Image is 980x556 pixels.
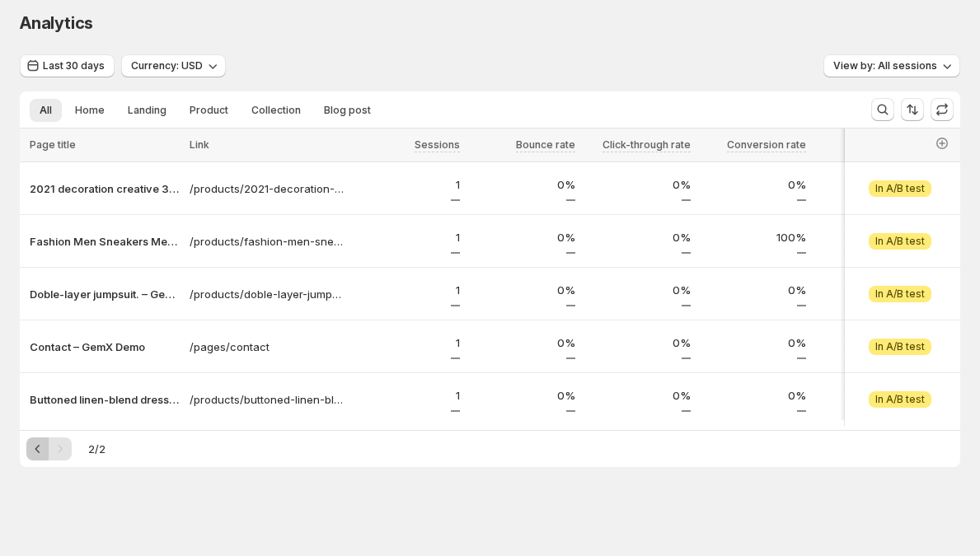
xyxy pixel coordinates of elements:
p: 0% [701,176,806,193]
p: 0% [701,334,806,351]
button: View by: All sessions [823,54,960,77]
p: 0% [470,229,575,245]
span: Currency: USD [131,59,203,72]
button: Doble-layer jumpsuit. – GemX Demo [30,286,180,302]
p: 0% [470,282,575,298]
button: Last 30 days [20,54,115,77]
span: Bounce rate [516,138,575,152]
a: /products/doble-layer-jumpsuit [190,286,345,302]
span: Product [190,104,228,117]
p: 100% [701,229,806,245]
span: In A/B test [875,235,925,248]
nav: Pagination [26,437,72,460]
span: Link [190,138,209,151]
button: Buttoned linen-blend dress – GemX Demo [30,391,180,408]
a: /products/2021-decoration-creative-3d-led-night-light-table-lamp-children-bedroom-child-gift-home [190,180,345,197]
a: /products/buttoned-linen-blend-dress [190,391,345,408]
p: 1 [816,176,921,193]
span: Sessions [415,138,460,152]
button: Sort the results [901,98,924,121]
span: In A/B test [875,340,925,353]
button: Search and filter results [871,98,894,121]
span: Collection [251,104,301,117]
span: Landing [128,104,166,117]
p: 1 [354,334,460,351]
p: 1 [354,176,460,193]
p: 0% [701,282,806,298]
span: Click-through rate [603,138,691,152]
button: Currency: USD [121,54,226,77]
p: 1 [816,334,921,351]
p: 0% [701,387,806,404]
span: All [40,104,52,117]
button: Contact – GemX Demo [30,339,180,355]
span: Home [75,104,105,117]
span: View by: All sessions [833,59,937,72]
span: In A/B test [875,287,925,301]
p: 0% [470,387,575,404]
p: 0% [470,334,575,351]
span: Last 30 days [43,59,105,72]
button: Fashion Men Sneakers Mesh Casual Shoes Lac-up Mens Shoes Lightweight V – GemX Demo [30,233,180,250]
button: 2021 decoration creative 3D LED night light table lamp children bedroo – GemX Demo [30,180,180,197]
p: 0% [585,387,691,404]
p: 0% [585,282,691,298]
p: 1 [816,282,921,298]
span: In A/B test [875,182,925,195]
span: In A/B test [875,393,925,406]
button: Previous [26,437,49,460]
span: Analytics [20,13,93,33]
span: 2 / 2 [88,441,106,457]
span: Blog post [324,104,371,117]
p: 1 [816,387,921,404]
p: 0% [585,334,691,351]
span: Conversion rate [727,138,806,152]
p: 1 [354,282,460,298]
span: Page title [30,138,76,151]
p: 0% [585,176,691,193]
p: 1 [816,229,921,245]
p: 0% [585,229,691,245]
p: 0% [470,176,575,193]
a: /products/fashion-men-sneakers-mesh-casual-shoes-lac-up-mens-shoes-lightweight-vulcanize-shoes-wa... [190,233,345,250]
a: /pages/contact [190,339,345,355]
p: 1 [354,387,460,404]
p: 1 [354,229,460,245]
